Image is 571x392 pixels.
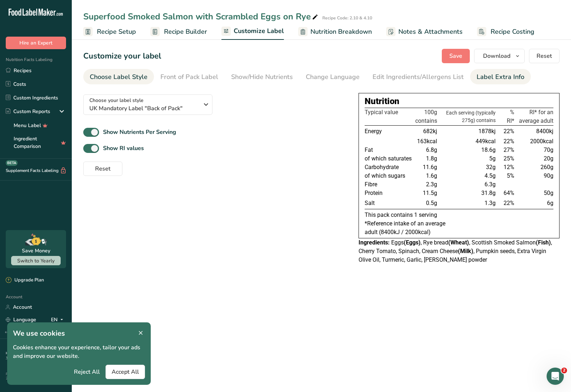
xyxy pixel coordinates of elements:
span: 64% [504,190,514,196]
td: 20g [516,154,553,163]
a: Recipe Costing [477,24,534,40]
td: 260g [516,163,553,172]
span: 25% [504,155,514,162]
b: (Fish) [536,239,551,246]
div: Custom Reports [6,108,50,115]
td: 2000kcal [516,137,553,146]
span: 11.5g [423,190,437,196]
a: About Us . [6,351,57,361]
span: 1.8g [426,155,437,162]
span: 31.8g [481,190,496,196]
span: 22% [504,128,514,135]
b: (Eggs) [404,239,421,246]
button: Choose your label style UK Mandatory Label "Back of Pack" [83,94,212,115]
a: Recipe Setup [83,24,136,40]
a: Customize Label [221,23,284,40]
div: Label Extra Info [477,72,524,82]
button: Save [442,49,470,63]
div: Change Language [306,72,360,82]
span: Reject All [74,368,100,376]
td: 6g [516,197,553,209]
span: 5% [507,172,514,179]
div: Recipe Code: 2.10 & 4.10 [322,15,372,21]
button: Reset [529,49,560,63]
td: Carbohydrate [365,163,414,172]
span: 5g [489,155,496,162]
td: Fat [365,146,414,154]
th: Typical value [365,108,414,126]
div: Choose Label Style [90,72,148,82]
span: % RI* [507,109,514,124]
th: Each serving (typically 275g) contains [439,108,497,126]
td: Protein [365,189,414,197]
span: 22% [504,200,514,206]
a: Hire an Expert . [6,351,31,356]
span: 682kj [423,128,437,135]
span: 4.5g [485,172,496,179]
span: Recipe Costing [491,27,534,37]
b: (Wheat) [448,239,469,246]
a: Notes & Attachments [386,24,463,40]
span: Ingredients: [359,239,390,246]
span: Reset [95,164,111,173]
span: *Reference intake of an average adult (8400kJ / 2000kcal) [365,220,445,235]
div: Powered By FoodLabelMaker © 2025 All Rights Reserved [6,372,66,381]
span: Switch to Yearly [17,257,55,264]
p: This pack contains 1 serving [365,211,553,219]
span: Save [449,52,462,60]
div: Front of Pack Label [160,72,218,82]
span: 18.6g [481,146,496,153]
span: 2 [561,368,567,373]
td: Fibre [365,180,414,189]
a: Nutrition Breakdown [298,24,372,40]
span: Reset [537,52,552,60]
span: 32g [486,164,496,171]
div: Save Money [22,247,50,255]
span: 11.6g [423,164,437,171]
p: Cookies enhance your experience, tailor your ads and improve our website. [13,343,145,360]
button: Reset [83,162,122,176]
span: 1.3g [485,200,496,206]
span: 1.6g [426,172,437,179]
span: 22% [504,138,514,145]
td: 70g [516,146,553,154]
b: Show Nutrients Per Serving [103,128,176,136]
span: UK Mandatory Label "Back of Pack" [89,104,199,113]
b: Show RI values [103,144,144,152]
td: of which sugars [365,172,414,180]
span: 163kcal [417,138,437,145]
span: Choose your label style [89,97,144,104]
span: 449kcal [476,138,496,145]
div: Nutrition [365,95,553,108]
span: 0.5g [426,200,437,206]
span: Notes & Attachments [398,27,463,37]
button: Download [474,49,525,63]
button: Switch to Yearly [11,256,61,265]
td: Salt [365,197,414,209]
button: Hire an Expert [6,37,66,49]
div: Superfood Smoked Salmon with Scrambled Eggs on Rye [83,10,319,23]
div: Upgrade Plan [6,277,44,284]
span: RI* for an average adult [519,109,553,124]
span: 6.3g [485,181,496,188]
span: 27% [504,146,514,153]
span: Download [483,52,510,60]
h1: We use cookies [13,328,145,339]
a: Terms & Conditions . [6,356,41,361]
td: 8400kj [516,126,553,137]
span: 2.3g [426,181,437,188]
span: Accept All [112,368,139,376]
td: Energy [365,126,414,137]
div: Edit Ingredients/Allergens List [373,72,464,82]
div: EN [51,316,66,324]
iframe: Intercom live chat [547,368,564,385]
div: BETA [6,160,18,166]
h1: Customize your label [83,50,161,62]
td: 50g [516,189,553,197]
span: Customize Label [234,26,284,36]
span: Nutrition Breakdown [310,27,372,37]
button: Accept All [106,365,145,379]
div: Show/Hide Nutrients [231,72,293,82]
span: 6.8g [426,146,437,153]
span: Recipe Setup [97,27,136,37]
